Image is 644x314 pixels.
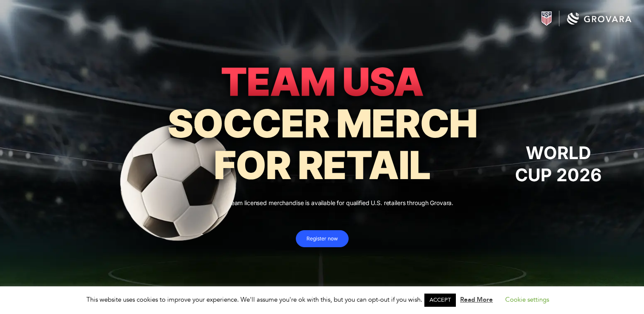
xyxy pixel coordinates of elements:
[505,295,549,304] a: Cookie settings
[460,295,493,304] a: Read More
[86,295,558,304] span: This website uses cookies to improve your experience. We'll assume you're ok with this, but you c...
[9,197,635,209] p: U.S. National Team licensed merchandise is available for qualified U.S. retailers through Grovara.
[424,294,456,307] a: ACCEPT
[505,142,612,186] h2: WORLD CUP 2026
